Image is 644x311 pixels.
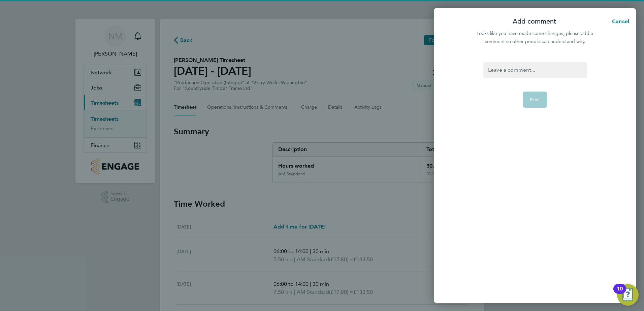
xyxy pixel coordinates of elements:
[513,17,556,26] p: Add comment
[617,289,623,298] div: 10
[610,18,629,25] span: Cancel
[473,30,597,46] div: Looks like you have made some changes, please add a comment so other people can understand why.
[617,284,639,306] button: Open Resource Center, 10 new notifications
[601,15,636,28] button: Cancel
